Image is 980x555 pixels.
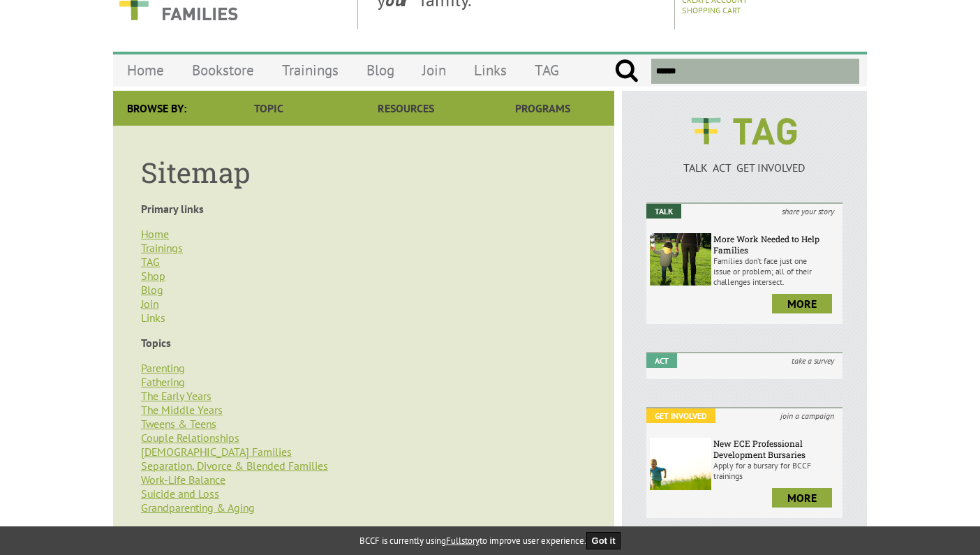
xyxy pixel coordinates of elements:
a: ParentingFathering [141,361,185,389]
em: Talk [646,204,681,219]
strong: Resources [141,526,190,540]
a: Programs [475,91,611,126]
strong: Topics [141,336,171,350]
h1: Sitemap [141,154,586,191]
i: join a campaign [772,408,842,423]
a: TAG [141,255,160,269]
a: Join [408,54,460,87]
a: Work-Life Balance [141,473,225,487]
a: Fullstory [446,535,480,547]
a: TAG [521,54,573,87]
h6: New ECE Professional Development Bursaries [713,438,839,460]
h6: More Work Needed to Help Families [713,233,839,256]
a: TALK ACT GET INVOLVED [646,147,842,175]
a: Links [460,54,521,87]
a: Shop [141,269,165,283]
a: Blog [141,283,163,297]
div: Browse By: [113,91,200,126]
a: The Early Years [141,389,211,403]
a: Home [113,54,178,87]
img: BCCF's TAG Logo [681,105,807,158]
a: Suicide and Loss [141,487,219,501]
a: Trainings [268,54,352,87]
a: Couple Relationships [141,431,239,445]
p: Apply for a bursary for BCCF trainings [713,460,839,481]
a: Join [141,297,158,311]
a: Topic [200,91,337,126]
i: share your story [773,204,842,219]
p: Families don’t face just one issue or problem; all of their challenges intersect. [713,256,839,287]
strong: Primary links [141,202,204,216]
a: [DEMOGRAPHIC_DATA] Families [141,445,292,459]
a: more [772,294,832,313]
a: more [772,488,832,508]
a: Bookstore [178,54,268,87]
a: Links [141,311,165,325]
a: The Middle Years [141,403,223,417]
a: Home [141,227,169,241]
input: Submit [614,59,639,84]
button: Got it [586,532,621,549]
em: Act [646,353,677,368]
em: Get Involved [646,408,715,423]
a: Blog [352,54,408,87]
a: Shopping Cart [682,5,741,15]
a: Trainings [141,241,183,255]
i: take a survey [783,353,842,368]
a: Resources [337,91,474,126]
a: Grandparenting & Aging [141,501,255,515]
a: Separation, Divorce & Blended Families [141,459,328,473]
p: TALK ACT GET INVOLVED [646,161,842,175]
a: Tweens & Teens [141,417,216,431]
